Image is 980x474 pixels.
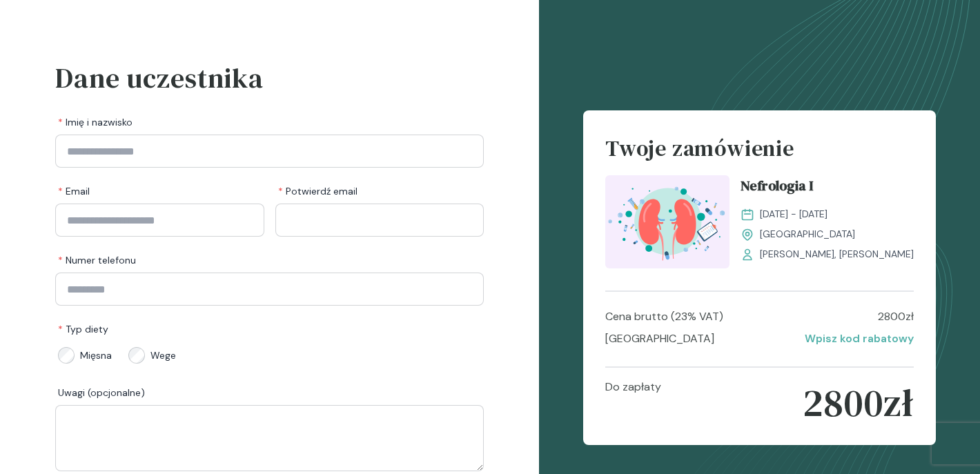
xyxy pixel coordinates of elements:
[58,115,133,129] span: Imię i nazwisko
[58,347,75,364] input: Mięsna
[58,386,145,399] span: Uwagi (opcjonalne)
[741,175,914,201] a: Nefrologia I
[58,322,108,336] span: Typ diety
[150,348,176,362] span: Wege
[605,308,723,325] p: Cena brutto (23% VAT)
[605,132,914,175] h4: Twoje zamówienie
[803,379,914,427] p: 2800 zł
[605,330,714,347] p: [GEOGRAPHIC_DATA]
[55,57,484,99] h3: Dane uczestnika
[605,175,729,268] img: ZpbSsR5LeNNTxNrh_Nefro_T.svg
[58,184,90,198] span: Email
[760,227,855,241] span: [GEOGRAPHIC_DATA]
[760,247,914,261] span: [PERSON_NAME], [PERSON_NAME]
[275,204,484,237] input: Potwierdź email
[741,175,813,201] span: Nefrologia I
[55,204,264,237] input: Email
[128,347,145,364] input: Wege
[55,135,484,168] input: Imię i nazwisko
[58,253,136,267] span: Numer telefonu
[760,207,827,221] span: [DATE] - [DATE]
[80,348,112,362] span: Mięsna
[878,308,914,325] p: 2800 zł
[55,273,484,306] input: Numer telefonu
[805,330,914,347] p: Wpisz kod rabatowy
[605,379,661,427] p: Do zapłaty
[278,184,357,198] span: Potwierdź email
